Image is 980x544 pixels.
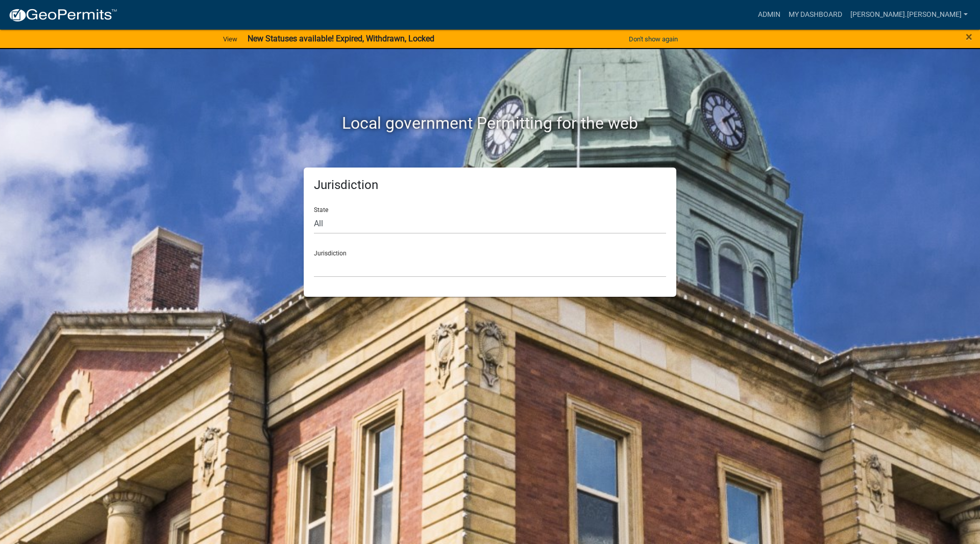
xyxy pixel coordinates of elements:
[846,5,972,25] a: [PERSON_NAME].[PERSON_NAME]
[754,5,785,25] a: Admin
[785,5,846,25] a: My Dashboard
[966,30,972,44] span: ×
[966,31,972,43] button: Close
[314,178,666,193] h5: Jurisdiction
[219,31,241,48] a: View
[207,113,773,133] h2: Local government Permitting for the web
[625,31,682,48] button: Don't show again
[248,34,434,43] strong: New Statuses available! Expired, Withdrawn, Locked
